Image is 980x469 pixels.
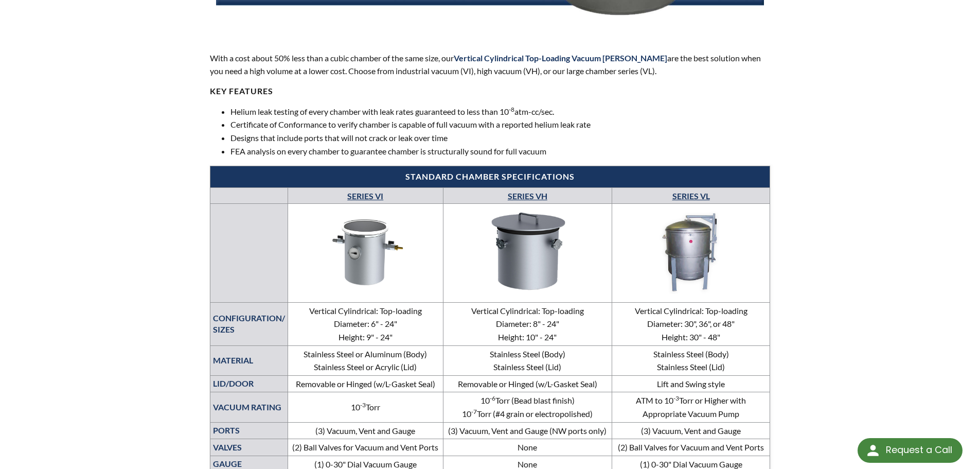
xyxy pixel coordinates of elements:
td: Stainless Steel (Body) Stainless Steel (Lid) [443,345,612,375]
td: Vertical Cylindrical: Top-loading Diameter: 8" - 24" Height: 10" - 24" [443,302,612,345]
th: PORTS [210,422,288,439]
span: Vertical Cylindrical Top-Loading Vacuum [PERSON_NAME] [454,53,667,63]
li: Certificate of Conformance to verify chamber is capable of full vacuum with a reported helium lea... [230,118,771,131]
sup: -6 [490,394,495,402]
sup: -7 [471,408,477,415]
th: MATERIAL [210,345,288,375]
a: SERIES VL [672,191,710,201]
img: round button [865,442,881,459]
td: Stainless Steel (Body) Stainless Steel (Lid) [612,345,770,375]
sup: -3 [360,401,366,409]
div: Request a Call [858,438,963,463]
li: FEA analysis on every chamber to guarantee chamber is structurally sound for full vacuum [230,145,771,158]
td: Removable or Hinged (w/L-Gasket Seal) [288,375,443,392]
td: (2) Ball Valves for Vacuum and Vent Ports [288,439,443,456]
a: SERIES VH [508,191,547,201]
td: Stainless Steel or Aluminum (Body) Stainless Steel or Acrylic (Lid) [288,345,443,375]
h4: KEY FEATURES [210,86,771,97]
th: VACUUM RATING [210,392,288,422]
h4: Standard Chamber Specifications [216,171,765,182]
th: VALVES [210,439,288,456]
td: 10 Torr [288,392,443,422]
a: SERIES VI [347,191,383,201]
div: Request a Call [886,438,952,462]
td: None [443,439,612,456]
td: 10 Torr (Bead blast finish) 10 Torr (#4 grain or electropolished) [443,392,612,422]
td: (2) Ball Valves for Vacuum and Vent Ports [612,439,770,456]
th: LID/DOOR [210,375,288,392]
td: Vertical Cylindrical: Top-loading Diameter: 6" - 24" Height: 9" - 24" [288,302,443,345]
td: (3) Vacuum, Vent and Gauge [288,422,443,439]
li: Designs that include ports that will not crack or leak over time [230,131,771,145]
td: (3) Vacuum, Vent and Gauge [612,422,770,439]
img: Series CC—Cube Chambers [291,209,440,293]
sup: -3 [673,394,679,402]
sup: -8 [509,106,514,113]
li: Helium leak testing of every chamber with leak rates guaranteed to less than 10 atm-cc/sec. [230,105,771,118]
td: Lift and Swing style [612,375,770,392]
p: With a cost about 50% less than a cubic chamber of the same size, our are the best solution when ... [210,51,771,78]
td: Vertical Cylindrical: Top-loading Diameter: 30", 36", or 48" Height: 30" - 48" [612,302,770,345]
td: ATM to 10 Torr or Higher with Appropriate Vacuum Pump [612,392,770,422]
th: CONFIGURATION/ SIZES [210,302,288,345]
td: Removable or Hinged (w/L-Gasket Seal) [443,375,612,392]
td: (3) Vacuum, Vent and Gauge (NW ports only) [443,422,612,439]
